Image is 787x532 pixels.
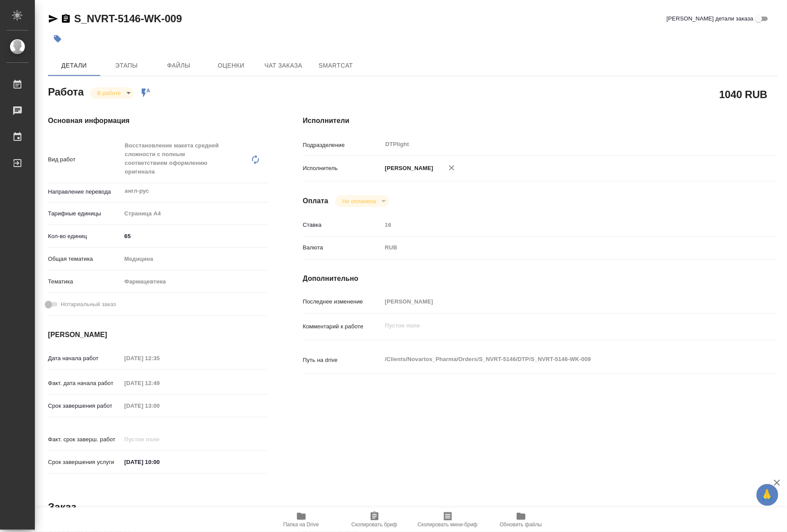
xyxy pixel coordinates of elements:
[382,240,738,255] div: RUB
[303,221,382,229] p: Ставка
[48,209,121,218] p: Тарифные единицы
[106,60,147,71] span: Этапы
[121,206,268,221] div: Страница А4
[48,29,67,48] button: Добавить тэг
[95,89,123,97] button: В работе
[338,508,411,532] button: Скопировать бриф
[262,60,304,71] span: Чат заказа
[48,255,121,263] p: Общая тематика
[48,155,121,164] p: Вид работ
[121,252,268,266] div: Медицина
[48,458,121,467] p: Срок завершения услуги
[303,297,382,306] p: Последнее изменение
[303,116,777,126] h4: Исполнители
[351,522,397,528] span: Скопировать бриф
[121,352,198,365] input: Пустое поле
[48,188,121,196] p: Направление перевода
[335,195,389,207] div: В работе
[303,322,382,331] p: Комментарий к работе
[48,14,58,24] button: Скопировать ссылку для ЯМессенджера
[121,399,198,412] input: Пустое поле
[48,500,76,514] h2: Заказ
[667,14,753,23] span: [PERSON_NAME] детали заказа
[61,14,71,24] button: Скопировать ссылку
[303,273,777,284] h4: Дополнительно
[48,232,121,241] p: Кол-во единиц
[48,83,84,99] h2: Работа
[500,522,542,528] span: Обновить файлы
[121,230,268,242] input: ✎ Введи что-нибудь
[756,484,778,506] button: 🙏
[303,243,382,252] p: Валюта
[382,352,738,367] textarea: /Clients/Novartos_Pharma/Orders/S_NVRT-5146/DTP/S_NVRT-5146-WK-009
[90,87,134,99] div: В работе
[411,508,484,532] button: Скопировать мини-бриф
[53,60,95,71] span: Детали
[719,87,767,102] h2: 1040 RUB
[484,508,558,532] button: Обновить файлы
[121,274,268,289] div: Фармацевтика
[315,60,357,71] span: SmartCat
[74,13,182,24] a: S_NVRT-5146-WK-009
[48,379,121,388] p: Факт. дата начала работ
[303,141,382,150] p: Подразделение
[303,196,328,206] h4: Оплата
[121,456,198,468] input: ✎ Введи что-нибудь
[382,164,433,173] p: [PERSON_NAME]
[382,218,738,231] input: Пустое поле
[121,377,198,389] input: Пустое поле
[121,433,198,446] input: Пустое поле
[382,295,738,308] input: Пустое поле
[48,277,121,286] p: Тематика
[340,198,378,205] button: Не оплачена
[265,508,338,532] button: Папка на Drive
[442,158,461,177] button: Удалить исполнителя
[158,60,200,71] span: Файлы
[48,330,268,340] h4: [PERSON_NAME]
[48,402,121,410] p: Срок завершения работ
[303,164,382,173] p: Исполнитель
[418,522,477,528] span: Скопировать мини-бриф
[48,435,121,444] p: Факт. срок заверш. работ
[283,522,319,528] span: Папка на Drive
[210,60,252,71] span: Оценки
[48,354,121,363] p: Дата начала работ
[303,356,382,365] p: Путь на drive
[48,116,268,126] h4: Основная информация
[61,300,116,309] span: Нотариальный заказ
[760,486,775,504] span: 🙏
